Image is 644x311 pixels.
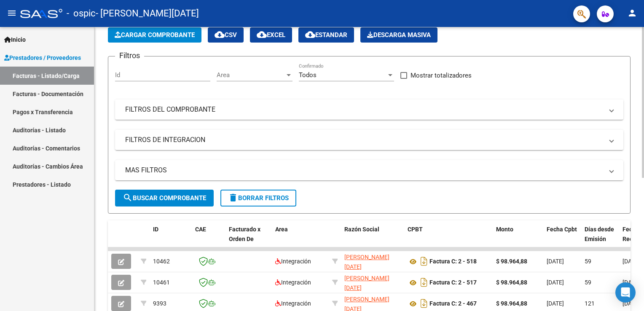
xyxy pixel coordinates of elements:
[220,190,296,206] button: Borrar Filtros
[496,226,513,233] span: Monto
[275,226,288,233] span: Area
[115,190,214,206] button: Buscar Comprobante
[225,220,272,257] datatable-header-cell: Facturado x Orden De
[250,27,292,43] button: EXCEL
[627,8,637,18] mat-icon: person
[360,27,437,43] button: Descarga Masiva
[275,300,311,307] span: Integración
[547,258,564,265] span: [DATE]
[585,279,591,286] span: 59
[153,258,170,265] span: 10462
[496,300,527,307] strong: $ 98.964,88
[429,300,477,307] strong: Factura C: 2 - 467
[344,273,401,291] div: 27419042876
[115,130,623,150] mat-expansion-panel-header: FILTROS DE INTEGRACION
[108,27,201,43] button: Cargar Comprobante
[547,226,577,233] span: Fecha Cpbt
[192,220,225,257] datatable-header-cell: CAE
[123,193,133,203] mat-icon: search
[217,71,285,79] span: Area
[195,226,206,233] span: CAE
[229,226,260,242] span: Facturado x Orden De
[228,194,289,202] span: Borrar Filtros
[341,220,404,257] datatable-header-cell: Razón Social
[623,279,640,286] span: [DATE]
[228,193,238,203] mat-icon: delete
[411,70,472,80] span: Mostrar totalizadores
[344,275,389,291] span: [PERSON_NAME][DATE]
[215,29,225,40] mat-icon: cloud_download
[257,31,285,39] span: EXCEL
[153,279,170,286] span: 10461
[208,27,244,43] button: CSV
[547,279,564,286] span: [DATE]
[123,194,206,202] span: Buscar Comprobante
[115,50,144,62] h3: Filtros
[344,252,401,270] div: 27419042876
[623,300,640,307] span: [DATE]
[150,220,192,257] datatable-header-cell: ID
[429,279,477,286] strong: Factura C: 2 - 517
[623,258,640,265] span: [DATE]
[67,4,96,23] span: - ospic
[543,220,581,257] datatable-header-cell: Fecha Cpbt
[257,29,267,40] mat-icon: cloud_download
[493,220,543,257] datatable-header-cell: Monto
[115,99,623,120] mat-expansion-panel-header: FILTROS DEL COMPROBANTE
[96,4,199,23] span: - [PERSON_NAME][DATE]
[547,300,564,307] span: [DATE]
[344,254,389,270] span: [PERSON_NAME][DATE]
[585,258,591,265] span: 59
[419,276,429,289] i: Descargar documento
[115,160,623,180] mat-expansion-panel-header: MAS FILTROS
[408,226,423,233] span: CPBT
[581,220,619,257] datatable-header-cell: Días desde Emisión
[585,226,614,242] span: Días desde Emisión
[404,220,493,257] datatable-header-cell: CPBT
[153,300,166,307] span: 9393
[4,53,81,62] span: Prestadores / Proveedores
[419,297,429,310] i: Descargar documento
[125,166,603,175] mat-panel-title: MAS FILTROS
[496,279,527,286] strong: $ 98.964,88
[299,71,317,79] span: Todos
[344,226,379,233] span: Razón Social
[272,220,329,257] datatable-header-cell: Area
[305,31,347,39] span: Estandar
[125,105,603,114] mat-panel-title: FILTROS DEL COMPROBANTE
[275,279,311,286] span: Integración
[115,31,195,39] span: Cargar Comprobante
[496,258,527,265] strong: $ 98.964,88
[429,258,477,265] strong: Factura C: 2 - 518
[419,255,429,268] i: Descargar documento
[585,300,595,307] span: 121
[615,282,636,303] div: Open Intercom Messenger
[360,27,437,43] app-download-masive: Descarga masiva de comprobantes (adjuntos)
[7,8,17,18] mat-icon: menu
[153,226,158,233] span: ID
[367,31,431,39] span: Descarga Masiva
[298,27,354,43] button: Estandar
[305,29,315,40] mat-icon: cloud_download
[215,31,237,39] span: CSV
[125,135,603,145] mat-panel-title: FILTROS DE INTEGRACION
[275,258,311,265] span: Integración
[4,35,26,44] span: Inicio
